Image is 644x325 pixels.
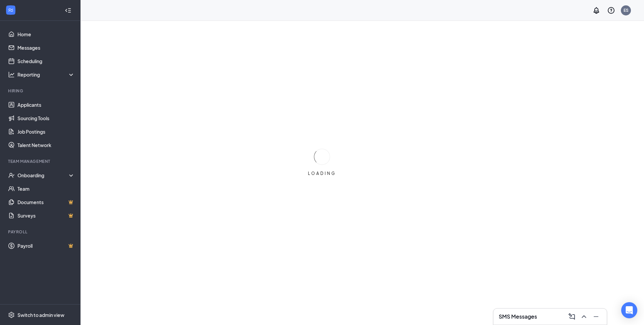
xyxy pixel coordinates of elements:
svg: ComposeMessage [568,313,576,321]
a: Sourcing Tools [17,111,75,125]
h3: SMS Messages [499,313,537,320]
svg: WorkstreamLogo [7,7,14,13]
button: Minimize [591,311,601,322]
a: Talent Network [17,138,75,152]
svg: Collapse [65,7,71,14]
a: DocumentsCrown [17,195,75,209]
svg: Minimize [592,313,600,321]
a: PayrollCrown [17,239,75,252]
div: Team Management [8,158,73,164]
a: SurveysCrown [17,209,75,222]
a: Job Postings [17,125,75,138]
svg: UserCheck [8,172,15,179]
div: ES [624,7,629,13]
svg: Notifications [592,6,600,14]
svg: Analysis [8,71,15,78]
a: Home [17,28,75,41]
a: Team [17,182,75,195]
svg: QuestionInfo [607,6,615,14]
svg: ChevronUp [580,313,588,321]
div: Reporting [17,71,75,78]
div: Open Intercom Messenger [621,302,637,318]
a: Messages [17,41,75,54]
div: LOADING [305,171,339,176]
a: Scheduling [17,54,75,68]
button: ComposeMessage [567,311,577,322]
div: Payroll [8,229,73,235]
svg: Settings [8,312,15,318]
div: Hiring [8,88,73,94]
div: Onboarding [17,172,69,179]
div: Switch to admin view [17,312,64,318]
a: Applicants [17,98,75,111]
button: ChevronUp [579,311,589,322]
